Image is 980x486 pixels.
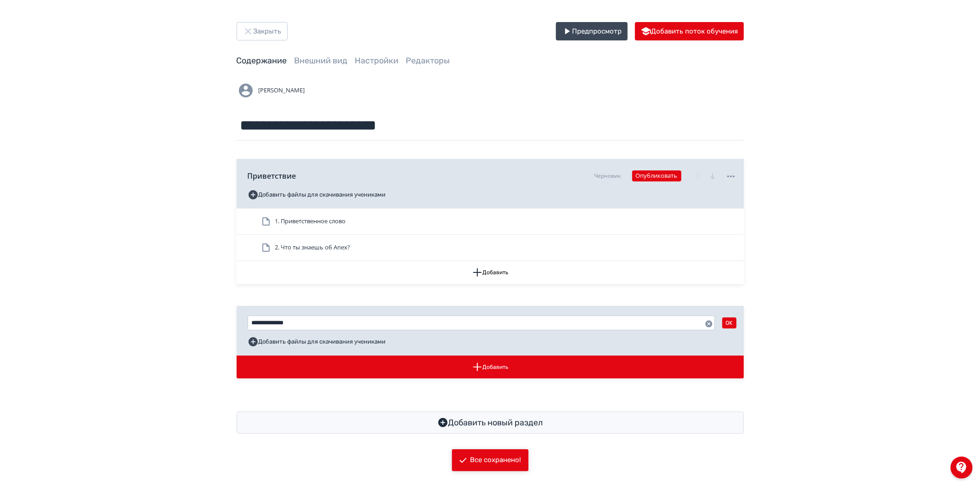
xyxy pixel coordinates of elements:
[295,56,348,66] a: Внешний вид
[237,209,744,235] div: 1. Приветственное слово
[237,235,744,261] div: 2. Что ты знаешь об Anex?
[248,187,386,202] button: Добавить файлы для скачивания учениками
[355,56,399,66] a: Настройки
[556,22,628,40] button: Предпросмотр
[722,317,736,328] button: OK
[275,217,346,226] span: 1. Приветственное слово
[470,456,521,465] div: Все сохранено!
[237,56,287,66] a: Содержание
[275,243,351,252] span: 2. Что ты знаешь об Anex?
[406,56,450,66] a: Редакторы
[595,172,621,180] div: Черновик
[248,170,296,181] span: Приветствие
[237,22,288,40] button: Закрыть
[248,334,386,349] button: Добавить файлы для скачивания учениками
[259,86,305,95] span: [PERSON_NAME]
[632,170,681,181] button: Опубликовать
[635,22,744,40] button: Добавить поток обучения
[237,412,744,434] button: Добавить новый раздел
[237,356,744,379] button: Добавить
[237,261,744,284] button: Добавить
